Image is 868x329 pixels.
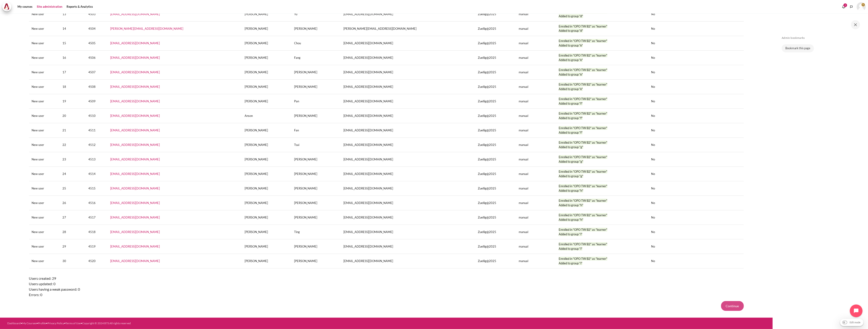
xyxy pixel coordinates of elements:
span: manual [519,99,528,103]
div: • • • • • [7,321,440,325]
span: No [651,201,655,205]
span: Enrolled in "OPO TW B2" as "learner" Added to group "h" [559,199,607,207]
span: [PERSON_NAME] [245,56,268,59]
span: No [651,99,655,103]
span: [EMAIL_ADDRESS][DOMAIN_NAME] [343,201,393,205]
span: Zuellig@2025 [478,172,496,176]
span: No [651,245,655,248]
span: 4518 [88,230,96,234]
span: New user [32,157,44,161]
span: 4509 [88,99,96,103]
span: [PERSON_NAME] [245,187,268,190]
span: New user [32,114,44,118]
span: [EMAIL_ADDRESS][DOMAIN_NAME] [343,128,393,132]
span: 4520 [88,259,96,263]
span: Zuellig@2025 [478,259,496,263]
span: 23 [62,157,66,161]
a: My courses [16,2,34,11]
span: New user [32,216,44,219]
a: [EMAIL_ADDRESS][DOMAIN_NAME] [110,41,160,45]
span: manual [519,259,528,263]
span: New user [32,172,44,176]
span: 24 [62,172,66,176]
span: [PERSON_NAME] [294,157,317,161]
span: No [651,114,655,118]
span: 27 [62,216,66,219]
a: Reports & Analytics [65,2,94,11]
span: No [651,259,655,263]
span: 26 [62,201,66,205]
a: [EMAIL_ADDRESS][DOMAIN_NAME] [110,143,160,147]
span: 4513 [88,157,96,161]
span: No [651,157,655,161]
span: [PERSON_NAME] [245,27,268,30]
span: No [651,70,655,74]
span: 4505 [88,41,96,45]
span: Enrolled in "OPO TW B2" as "learner" Added to group "h" [559,213,607,221]
span: No [651,56,655,59]
span: Zuellig@2025 [478,216,496,219]
span: [EMAIL_ADDRESS][DOMAIN_NAME] [343,187,393,190]
span: New user [32,245,44,248]
a: [PERSON_NAME][EMAIL_ADDRESS][DOMAIN_NAME] [110,27,183,30]
span: Enrolled in "OPO TW B2" as "learner" Added to group "g" [559,170,607,178]
span: 15 [62,41,66,45]
span: Pan [294,99,299,103]
span: [PERSON_NAME] [245,230,268,234]
span: [EMAIL_ADDRESS][DOMAIN_NAME] [343,259,393,263]
span: New user [32,56,44,59]
span: 4510 [88,114,96,118]
span: Zuellig@2025 [478,245,496,248]
span: manual [519,216,528,219]
a: [EMAIL_ADDRESS][DOMAIN_NAME] [110,172,160,176]
span: manual [519,114,528,118]
a: Terms of Use [65,322,81,325]
span: 14 [62,27,66,30]
span: manual [519,56,528,59]
span: 28 [62,230,66,234]
span: manual [519,27,528,30]
a: Dashboard [7,322,21,325]
span: No [651,27,655,30]
span: 19 [62,99,66,103]
span: Yu [294,12,297,16]
span: No [651,85,655,88]
span: Zuellig@2025 [478,56,496,59]
span: manual [519,12,528,16]
div: 2 [843,3,847,7]
span: 4512 [88,143,96,147]
span: No [651,230,655,234]
span: [PERSON_NAME] [245,245,268,248]
span: [PERSON_NAME] [245,201,268,205]
span: [PERSON_NAME] [245,157,268,161]
span: [PERSON_NAME] [294,201,317,205]
span: [EMAIL_ADDRESS][DOMAIN_NAME] [343,85,393,88]
button: Continue [721,301,744,311]
span: [PERSON_NAME] [245,12,268,16]
span: [PERSON_NAME] [294,259,317,263]
span: manual [519,157,528,161]
span: manual [519,143,528,147]
span: manual [519,172,528,176]
a: [EMAIL_ADDRESS][DOMAIN_NAME] [110,56,160,59]
span: 4516 [88,201,96,205]
span: 25 [62,187,66,190]
span: Enrolled in "OPO TW B2" as "learner" Added to group "g" [559,141,607,149]
span: [EMAIL_ADDRESS][DOMAIN_NAME] [343,99,393,103]
span: New user [32,70,44,74]
span: 4517 [88,216,96,219]
span: 4515 [88,187,96,190]
span: Enrolled in "OPO TW B2" as "learner" Added to group "f" [559,126,607,134]
a: [EMAIL_ADDRESS][DOMAIN_NAME] [110,70,160,74]
span: 4508 [88,85,96,88]
span: manual [519,230,528,234]
section: Blocks [782,36,858,52]
span: New user [32,143,44,147]
a: [EMAIL_ADDRESS][DOMAIN_NAME] [110,187,160,190]
a: User menu [857,2,866,11]
span: Fan [294,128,299,132]
span: [EMAIL_ADDRESS][DOMAIN_NAME] [343,114,393,118]
span: manual [519,85,528,88]
span: 16 [62,56,66,59]
span: Zuellig@2025 [478,27,496,30]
